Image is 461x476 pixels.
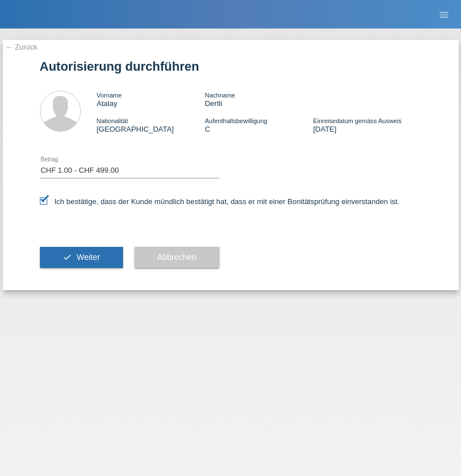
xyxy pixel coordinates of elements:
[40,247,123,268] button: check Weiter
[438,9,450,21] i: menu
[205,91,313,108] div: Dertli
[313,117,401,124] span: Einreisedatum gemäss Ausweis
[157,253,197,262] span: Abbrechen
[433,11,455,18] a: menu
[6,43,38,51] a: ← Zurück
[40,197,400,206] label: Ich bestätige, dass der Kunde mündlich bestätigt hat, dass er mit einer Bonitätsprüfung einversta...
[63,253,72,262] i: check
[205,117,267,124] span: Aufenthaltsbewilligung
[40,59,422,74] h1: Autorisierung durchführen
[134,247,219,268] button: Abbrechen
[313,116,421,133] div: [DATE]
[97,116,205,133] div: [GEOGRAPHIC_DATA]
[97,91,205,108] div: Atalay
[97,92,122,99] span: Vorname
[205,116,313,133] div: C
[205,92,235,99] span: Nachname
[97,117,128,124] span: Nationalität
[76,253,100,262] span: Weiter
